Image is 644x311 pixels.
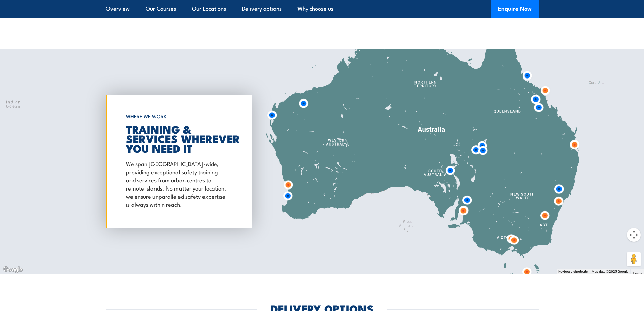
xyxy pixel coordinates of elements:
[558,269,588,274] button: Keyboard shortcuts
[126,110,228,123] h6: WHERE WE WORK
[126,159,228,208] p: We span [GEOGRAPHIC_DATA]-wide, providing exceptional safety training and services from urban cen...
[627,252,641,266] button: Drag Pegman onto the map to open Street View
[633,271,642,275] a: Terms (opens in new tab)
[2,265,24,274] img: Google
[2,265,24,274] a: Open this area in Google Maps (opens a new window)
[592,270,628,273] span: Map data ©2025 Google
[627,228,641,242] button: Map camera controls
[126,124,228,153] h2: TRAINING & SERVICES WHEREVER YOU NEED IT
